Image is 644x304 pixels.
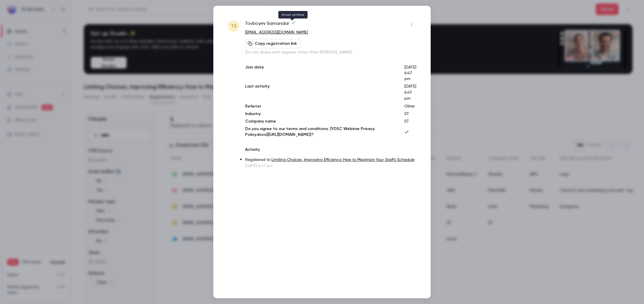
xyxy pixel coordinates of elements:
p: [DATE] 6:47 pm [404,64,416,82]
button: Copy registration link [245,39,301,48]
p: Registered to [245,157,416,163]
p: Company name [245,118,395,124]
p: Join date [245,64,395,82]
a: Limiting Choices, Improving Efficiency: How to Maximize Your Staff's Schedule [271,158,414,162]
span: Tovboyev Samandar [245,20,296,29]
p: [DATE] 6:47 pm [245,163,416,169]
p: Referrer [245,103,395,109]
p: Do not share with anyone other than [PERSON_NAME] [245,49,416,55]
p: Activity [245,147,416,153]
span: [DATE] 6:47 pm [404,84,416,101]
span: TS [231,23,236,29]
p: ST [404,118,416,124]
p: Last activity [245,84,395,102]
p: ST [404,111,416,117]
a: [EMAIL_ADDRESS][DOMAIN_NAME] [245,30,308,34]
p: Do you agree to our terms and conditions: [YDSC Webinar Privacy Policy.docx]([URL][DOMAIN_NAME])? [245,126,395,138]
p: Other [404,103,416,109]
p: Industry [245,111,395,117]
